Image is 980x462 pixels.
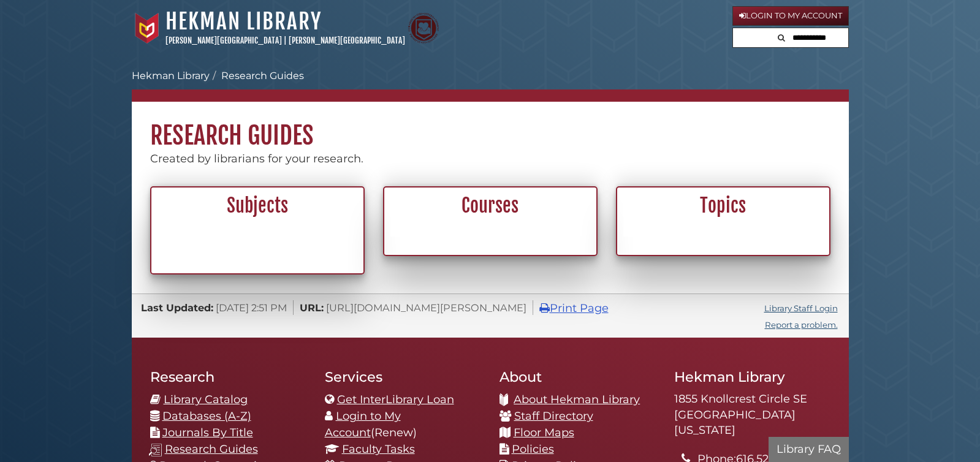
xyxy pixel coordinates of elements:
h1: Research Guides [132,102,849,151]
h2: Courses [391,194,590,218]
a: Faculty Tasks [342,442,415,456]
a: Policies [512,442,554,456]
a: Research Guides [165,442,258,456]
a: Databases (A-Z) [162,409,251,423]
nav: breadcrumb [132,69,849,102]
i: Search [778,34,785,42]
button: Library FAQ [769,437,849,462]
a: Get InterLibrary Loan [337,393,454,406]
a: Login to My Account [732,6,849,26]
a: Research Guides [221,70,304,81]
a: Report a problem. [765,320,838,330]
h2: Services [325,368,481,385]
a: Journals By Title [162,426,253,439]
span: [URL][DOMAIN_NAME][PERSON_NAME] [326,301,526,314]
a: Hekman Library [165,8,322,35]
span: URL: [300,301,324,314]
img: Calvin University [132,13,162,44]
a: Login to My Account [325,409,401,439]
button: Search [774,28,789,45]
address: 1855 Knollcrest Circle SE [GEOGRAPHIC_DATA][US_STATE] [674,392,830,439]
span: [DATE] 2:51 PM [216,301,287,314]
span: Created by librarians for your research. [150,152,363,165]
li: (Renew) [325,408,481,441]
h2: Subjects [158,194,357,218]
a: About Hekman Library [514,393,640,406]
a: Print Page [539,301,609,315]
a: Library Catalog [164,393,248,406]
span: Last Updated: [141,301,213,314]
a: Library Staff Login [764,303,838,313]
a: Hekman Library [132,70,210,81]
a: [PERSON_NAME][GEOGRAPHIC_DATA] [289,36,405,45]
a: Staff Directory [514,409,593,423]
a: Floor Maps [514,426,574,439]
h2: About [499,368,656,385]
img: Calvin Theological Seminary [408,13,439,44]
img: research-guides-icon-white_37x37.png [149,444,162,456]
i: Print Page [539,303,550,314]
h2: Hekman Library [674,368,830,385]
span: | [284,36,287,45]
h2: Topics [624,194,822,218]
h2: Research [150,368,306,385]
a: [PERSON_NAME][GEOGRAPHIC_DATA] [165,36,282,45]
